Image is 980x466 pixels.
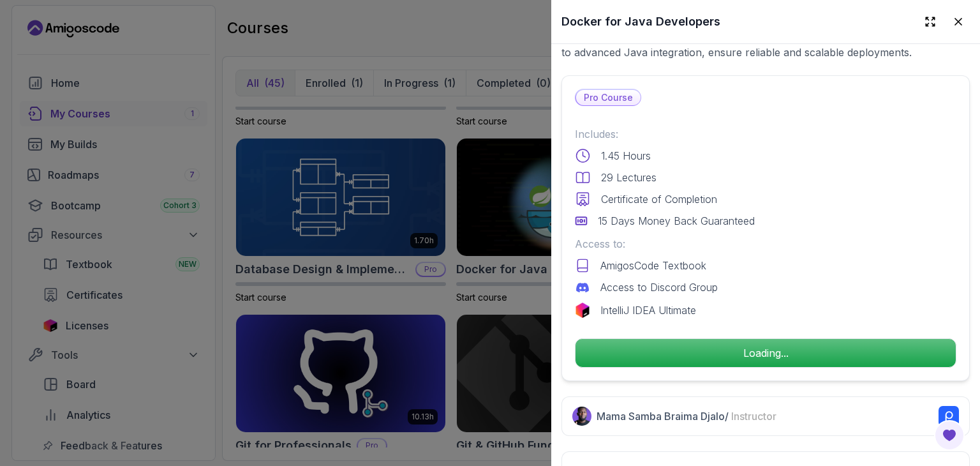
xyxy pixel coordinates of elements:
[598,213,755,229] p: 15 Days Money Back Guaranteed
[597,409,776,424] p: Mama Samba Braima Djalo /
[600,258,706,273] p: AmigosCode Textbook
[576,90,641,105] p: Pro Course
[601,170,657,185] p: 29 Lectures
[575,236,956,252] p: Access to:
[575,126,956,142] p: Includes:
[575,338,956,368] button: Loading...
[572,407,591,426] img: Nelson Djalo
[934,420,965,451] button: Open Feedback Button
[601,148,651,163] p: 1.45 Hours
[731,410,776,423] span: Instructor
[575,339,956,367] p: Loading...
[575,303,590,318] img: jetbrains logo
[561,13,720,31] h2: Docker for Java Developers
[600,280,718,295] p: Access to Discord Group
[919,10,942,33] button: Expand drawer
[601,192,717,207] p: Certificate of Completion
[561,29,970,60] p: Master Docker to containerize and deploy Java applications efficiently. From basics to advanced J...
[600,303,696,318] p: IntelliJ IDEA Ultimate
